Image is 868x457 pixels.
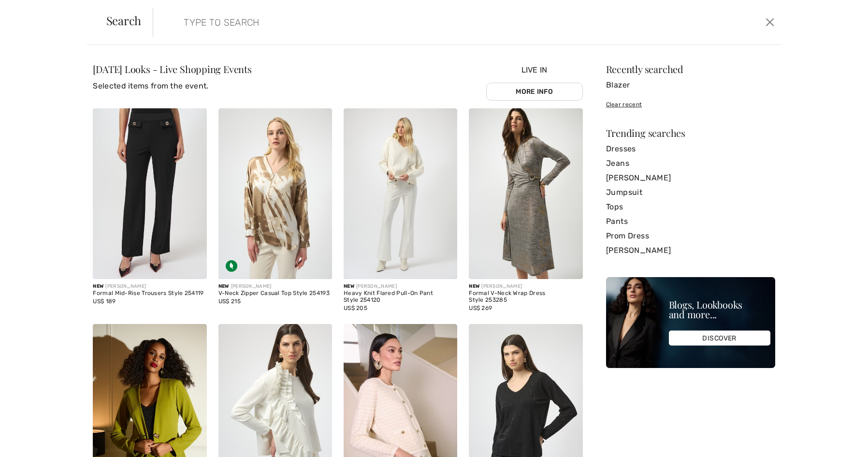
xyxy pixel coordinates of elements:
img: Formal Mid-Rise Trousers Style 254119. Black [93,108,206,279]
a: Jumpsuit [606,185,775,200]
div: [PERSON_NAME] [218,283,332,290]
a: Prom Dress [606,229,775,243]
div: Heavy Knit Flared Pull-On Pant Style 254120 [344,290,457,304]
a: [PERSON_NAME] [606,243,775,258]
a: [PERSON_NAME] [606,171,775,185]
div: [PERSON_NAME] [93,283,206,290]
a: Tops [606,200,775,214]
div: Trending searches [606,128,775,138]
img: Sustainable Fabric [226,260,237,272]
div: Formal V-Neck Wrap Dress Style 253285 [469,290,582,304]
div: Formal Mid-Rise Trousers Style 254119 [93,290,206,297]
span: New [469,283,479,289]
div: DISCOVER [669,331,770,346]
button: Close [763,15,777,30]
span: New [344,283,354,289]
a: Dresses [606,142,775,156]
span: US$ 269 [469,305,492,311]
div: Live In [486,64,583,101]
img: Formal V-Neck Wrap Dress Style 253285. Beige/multi [469,108,582,279]
span: US$ 189 [93,298,116,305]
a: Jeans [606,156,775,171]
div: [PERSON_NAME] [469,283,582,290]
img: Heavy Knit Flared Pull-On Pant Style 254120. Vanilla 30 [344,108,457,279]
p: Selected items from the event. [93,80,251,92]
a: More Info [486,83,583,101]
span: [DATE] Looks - Live Shopping Events [93,62,251,75]
div: V-Neck Zipper Casual Top Style 254193 [218,290,332,297]
div: [PERSON_NAME] [344,283,457,290]
input: TYPE TO SEARCH [176,8,616,37]
div: Blogs, Lookbooks and more... [669,300,770,319]
div: Clear recent [606,100,775,109]
img: V-Neck Zipper Casual Top Style 254193. Beige/Off White [218,108,332,279]
a: Pants [606,214,775,229]
span: Chat [21,7,41,15]
span: US$ 205 [344,305,367,311]
span: US$ 215 [218,298,241,305]
span: New [93,283,103,289]
span: Search [106,15,142,26]
span: New [218,283,229,289]
a: Blazer [606,78,775,92]
div: Recently searched [606,64,775,74]
img: Blogs, Lookbooks and more... [606,277,775,368]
